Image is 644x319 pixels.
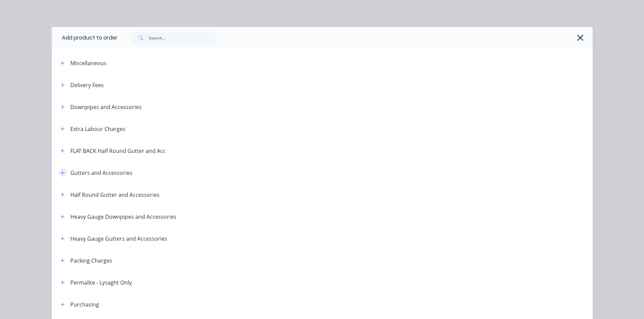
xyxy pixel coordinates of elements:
input: Search... [149,31,216,45]
div: Downpipes and Accessories [70,103,142,111]
div: Heavy Gauge Downpipes and Accessories [70,213,176,221]
div: Add product to order [52,27,118,49]
div: Delivery Fees [70,81,104,89]
div: Extra Labour Charges [70,125,125,133]
div: Packing Charges [70,257,112,265]
div: Half Round Gutter and Accessories [70,191,160,199]
div: Heavy Gauge Gutters and Accessories [70,235,167,243]
div: FLAT BACK Half Round Gutter and Acc [70,147,166,155]
div: Permalite - Lysaght Only [70,278,132,287]
div: Purchasing [70,300,99,309]
div: Miscellaneous [70,59,106,67]
div: Gutters and Accessories [70,169,133,177]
